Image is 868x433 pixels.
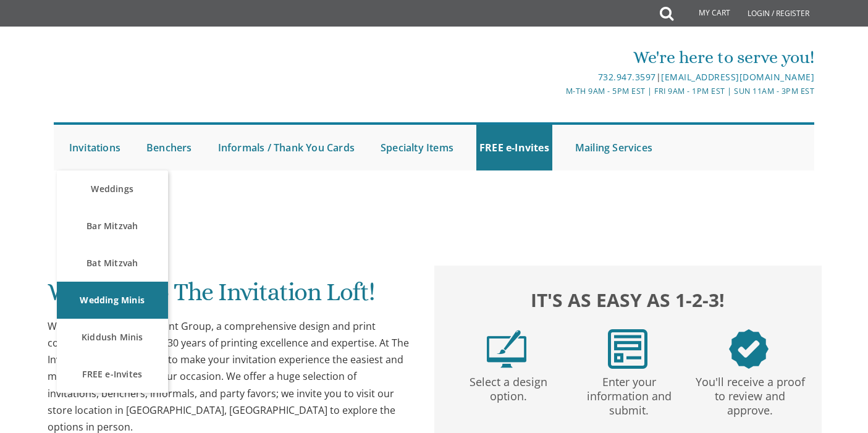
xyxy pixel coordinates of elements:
h1: Welcome to The Invitation Loft! [48,279,410,315]
a: Weddings [57,170,168,208]
a: FREE e-Invites [57,356,168,393]
p: Enter your information and submit. [571,369,688,418]
div: | [308,70,814,85]
div: We're here to serve you! [308,45,814,70]
a: Mailing Services [572,125,655,170]
p: Select a design option. [450,369,567,403]
a: Kiddush Minis [57,319,168,356]
a: Informals / Thank You Cards [215,125,358,170]
a: Specialty Items [377,125,457,170]
a: Benchers [143,125,195,170]
div: M-Th 9am - 5pm EST | Fri 9am - 1pm EST | Sun 11am - 3pm EST [308,85,814,98]
a: Wedding Minis [57,282,168,319]
img: step1.png [487,329,526,369]
a: Invitations [66,125,124,170]
a: My Cart [672,1,739,26]
a: [EMAIL_ADDRESS][DOMAIN_NAME] [661,71,814,83]
a: Bat Mitzvah [57,245,168,282]
a: Bar Mitzvah [57,208,168,245]
img: step2.png [608,329,647,369]
h2: It's as easy as 1-2-3! [447,286,809,314]
p: You'll receive a proof to review and approve. [692,369,808,418]
a: FREE e-Invites [476,125,552,170]
img: step3.png [729,329,769,369]
a: 732.947.3597 [598,71,656,83]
